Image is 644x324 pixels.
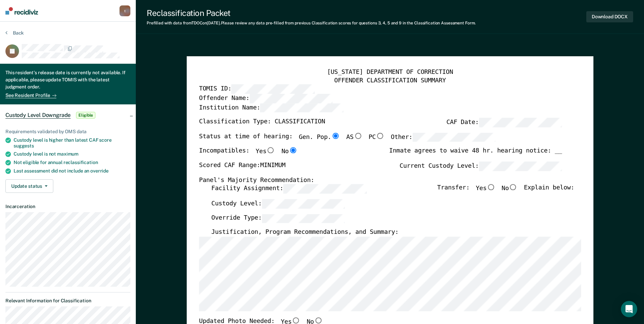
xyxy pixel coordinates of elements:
label: Yes [476,184,495,194]
button: t [119,5,130,16]
div: Transfer: Explain below: [437,184,574,199]
label: No [281,147,297,156]
span: Custody Level Downgrade [5,112,71,119]
label: TOMIS ID: [199,85,314,94]
label: Offender Name: [199,94,333,103]
label: Custody Level: [211,199,345,208]
input: Current Custody Level: [479,162,562,171]
input: Yes [266,147,275,154]
dt: Incarceration [5,204,130,209]
input: Custody Level: [262,199,345,208]
input: Facility Assignment: [283,184,366,194]
div: Inmate agrees to waive 48 hr. hearing notice: __ [389,147,562,162]
label: Institution Name: [199,103,343,112]
div: Incompatibles: [199,147,297,162]
label: AS [346,133,362,142]
label: Gen. Pop. [299,133,340,142]
button: Download DOCX [586,11,633,22]
button: Back [5,30,24,36]
label: CAF Date: [446,118,562,127]
a: See Resident Profile [5,93,56,98]
span: override [90,168,109,174]
label: PC [368,133,384,142]
input: TOMIS ID: [231,85,314,94]
input: Yes [486,184,495,190]
label: Yes [256,147,275,156]
label: No [501,184,517,194]
div: Status at time of hearing: [199,133,496,148]
input: No [509,184,518,190]
div: OFFENDER CLASSIFICATION SUMMARY [199,77,581,85]
input: Override Type: [262,214,345,223]
div: Requirements validated by OMS data [5,129,130,135]
input: Other: [412,133,496,142]
div: Custody level is not [14,151,130,157]
label: Current Custody Level: [400,162,562,171]
span: reclassification [63,160,98,165]
input: PC [376,133,385,139]
input: CAF Date: [479,118,562,127]
label: Other: [391,133,496,142]
input: Gen. Pop. [331,133,340,139]
span: maximum [57,151,78,157]
div: Open Intercom Messenger [621,301,637,317]
div: Prefilled with data from TDOC on [DATE] . Please review any data pre-filled from previous Classif... [147,21,476,25]
button: Update status [5,179,53,193]
label: Classification Type: CLASSIFICATION [199,118,325,127]
dt: Relevant Information for Classification [5,298,130,304]
div: [US_STATE] DEPARTMENT OF CORRECTION [199,68,581,77]
img: Recidiviz [5,7,38,15]
label: Facility Assignment: [211,184,366,194]
div: Panel's Majority Recommendation: [199,176,562,184]
span: suggests [14,143,34,148]
div: Custody level is higher than latest CAF score [14,137,130,149]
div: This resident's release date is currently not available. If applicable, please update TOMIS with ... [5,69,130,92]
input: Institution Name: [260,103,343,112]
div: Last assessment did not include an [14,168,130,174]
label: Justification, Program Recommendations, and Summary: [211,229,399,237]
input: Yes [292,317,300,323]
input: Offender Name: [249,94,332,103]
div: Reclassification Packet [147,8,476,18]
div: Not eligible for annual [14,160,130,165]
input: No [289,147,297,154]
label: Override Type: [211,214,345,223]
span: Eligible [76,112,95,119]
input: AS [353,133,362,139]
label: Scored CAF Range: MINIMUM [199,162,286,171]
input: No [314,317,323,323]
